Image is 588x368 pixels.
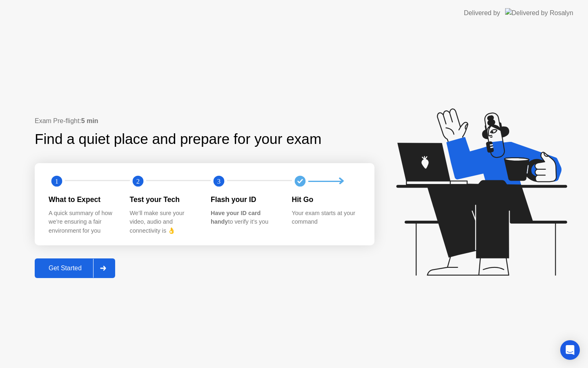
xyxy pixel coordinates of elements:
[211,194,279,205] div: Flash your ID
[37,265,93,272] div: Get Started
[136,177,139,185] text: 2
[81,117,98,124] b: 5 min
[35,116,374,126] div: Exam Pre-flight:
[35,258,115,278] button: Get Started
[49,209,117,236] div: A quick summary of how we’re ensuring a fair environment for you
[130,209,198,236] div: We’ll make sure your video, audio and connectivity is 👌
[211,209,279,227] div: to verify it’s you
[211,210,261,225] b: Have your ID card handy
[292,194,360,205] div: Hit Go
[292,209,360,227] div: Your exam starts at your command
[35,128,323,150] div: Find a quiet place and prepare for your exam
[505,8,573,18] img: Delivered by Rosalyn
[560,340,580,360] div: Open Intercom Messenger
[49,194,117,205] div: What to Expect
[130,194,198,205] div: Test your Tech
[217,177,220,185] text: 3
[464,8,500,18] div: Delivered by
[55,177,58,185] text: 1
